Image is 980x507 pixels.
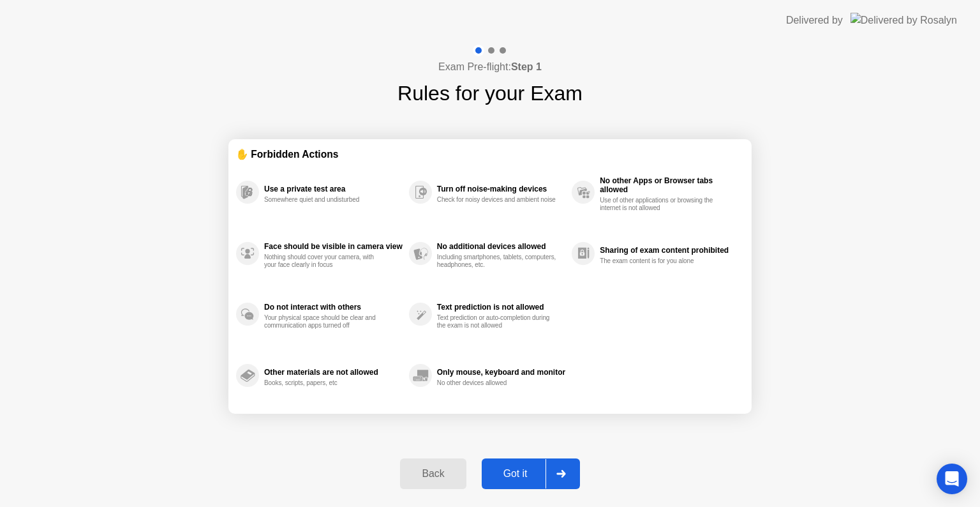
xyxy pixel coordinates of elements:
[437,196,558,204] div: Check for noisy devices and ambient noise
[600,176,738,194] div: No other Apps or Browser tabs allowed
[264,185,403,193] div: Use a private test area
[600,246,738,255] div: Sharing of exam content prohibited
[438,59,542,75] h4: Exam Pre-flight:
[264,242,403,251] div: Face should be visible in camera view
[437,185,565,193] div: Turn off noise-making devices
[437,253,558,269] div: Including smartphones, tablets, computers, headphones, etc.
[264,253,385,269] div: Nothing should cover your camera, with your face clearly in focus
[236,147,744,162] div: ✋ Forbidden Actions
[404,468,462,480] div: Back
[600,257,720,265] div: The exam content is for you alone
[397,78,583,109] h1: Rules for your Exam
[437,242,565,251] div: No additional devices allowed
[264,314,385,329] div: Your physical space should be clear and communication apps turned off
[786,13,843,28] div: Delivered by
[264,196,385,204] div: Somewhere quiet and undisturbed
[850,13,957,27] img: Delivered by Rosalyn
[437,379,558,387] div: No other devices allowed
[264,379,385,387] div: Books, scripts, papers, etc
[482,458,580,489] button: Got it
[437,368,565,377] div: Only mouse, keyboard and monitor
[400,458,466,489] button: Back
[486,468,546,480] div: Got it
[264,303,403,312] div: Do not interact with others
[264,368,403,377] div: Other materials are not allowed
[437,314,558,329] div: Text prediction or auto-completion during the exam is not allowed
[511,61,542,72] b: Step 1
[600,197,720,212] div: Use of other applications or browsing the internet is not allowed
[437,303,565,312] div: Text prediction is not allowed
[937,464,967,494] div: Open Intercom Messenger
